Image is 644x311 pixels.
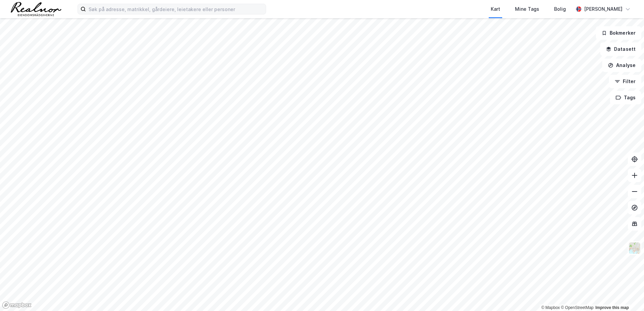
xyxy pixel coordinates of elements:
[628,242,641,254] img: Z
[2,301,32,309] a: Mapbox homepage
[602,59,641,72] button: Analyse
[610,279,644,311] div: Kontrollprogram for chat
[595,305,629,310] a: Improve this map
[86,4,266,14] input: Søk på adresse, matrikkel, gårdeiere, leietakere eller personer
[554,5,566,13] div: Bolig
[541,305,560,310] a: Mapbox
[491,5,500,13] div: Kart
[596,26,641,40] button: Bokmerker
[584,5,622,13] div: [PERSON_NAME]
[610,279,644,311] iframe: Chat Widget
[11,2,61,16] img: realnor-logo.934646d98de889bb5806.png
[561,305,593,310] a: OpenStreetMap
[609,75,641,88] button: Filter
[515,5,539,13] div: Mine Tags
[600,42,641,56] button: Datasett
[610,91,641,104] button: Tags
